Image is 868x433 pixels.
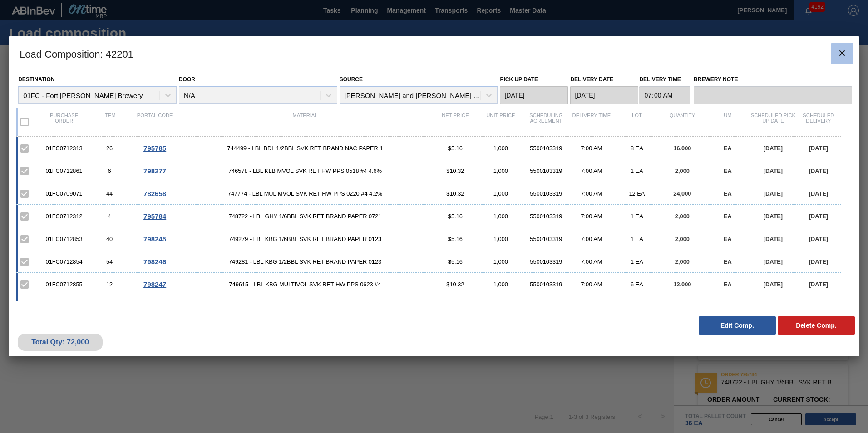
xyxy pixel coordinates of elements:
div: 7:00 AM [569,258,614,265]
div: 6 [87,167,132,174]
label: Delivery Time [639,73,690,86]
div: 5500103319 [523,167,569,174]
div: 1,000 [478,236,523,242]
span: 747774 - LBL MUL MVOL SVK RET HW PPS 0220 #4 4.2% [178,190,433,197]
span: [DATE] [809,281,828,288]
label: Door [179,76,195,83]
span: 16,000 [673,145,691,152]
div: Purchase order [41,113,87,132]
div: 8 EA [614,145,660,152]
span: 748722 - LBL GHY 1/6BBL SVK RET BRAND PAPER 0721 [178,213,433,220]
div: $10.32 [433,167,478,174]
span: 12,000 [673,281,691,288]
div: Delivery Time [569,113,614,132]
div: Total Qty: 72,000 [25,338,96,346]
span: EA [724,190,732,197]
div: Item [87,113,132,132]
div: 26 [87,145,132,152]
div: 1 EA [614,167,660,174]
div: 1,000 [478,167,523,174]
div: Portal code [132,113,178,132]
div: 01FC0712313 [41,145,87,152]
div: 7:00 AM [569,145,614,152]
div: $5.16 [433,258,478,265]
div: Scheduled Pick up Date [750,113,796,132]
div: 7:00 AM [569,236,614,242]
div: Net Price [433,113,478,132]
div: Go to Order [132,235,178,243]
div: Quantity [660,113,705,132]
span: [DATE] [764,258,783,265]
div: 1,000 [478,190,523,197]
div: 5500103319 [523,145,569,152]
span: 2,000 [675,258,690,265]
div: Scheduling Agreement [523,113,569,132]
div: 44 [87,190,132,197]
div: 1,000 [478,145,523,152]
span: 795784 [143,212,166,220]
span: EA [724,167,732,174]
div: 1 EA [614,258,660,265]
span: 2,000 [675,167,690,174]
div: 7:00 AM [569,190,614,197]
span: 798247 [143,280,166,288]
span: 798246 [143,258,166,266]
div: 7:00 AM [569,213,614,220]
span: [DATE] [809,236,828,242]
span: [DATE] [764,190,783,197]
div: Go to Order [132,167,178,175]
div: 01FC0712853 [41,236,87,242]
span: [DATE] [809,167,828,174]
span: [DATE] [764,167,783,174]
div: Material [178,113,433,132]
div: 01FC0712855 [41,281,87,288]
div: Scheduled Delivery [796,113,841,132]
h3: Load Composition : 42201 [9,36,859,71]
div: Go to Order [132,258,178,266]
div: Lot [614,113,660,132]
div: 1 EA [614,236,660,242]
div: Go to Order [132,280,178,288]
span: [DATE] [764,281,783,288]
span: [DATE] [764,236,783,242]
div: 1,000 [478,281,523,288]
div: 12 [87,281,132,288]
div: 7:00 AM [569,167,614,174]
label: Pick up Date [500,76,538,83]
div: 54 [87,258,132,265]
label: Destination [18,76,54,83]
input: mm/dd/yyyy [500,86,568,104]
label: Source [340,76,363,83]
span: 749281 - LBL KBG 1/2BBL SVK RET BRAND PAPER 0123 [178,258,433,265]
span: EA [724,258,732,265]
div: $5.16 [433,213,478,220]
span: 798245 [143,235,166,243]
div: $5.16 [433,145,478,152]
div: 01FC0712854 [41,258,87,265]
div: 01FC0709071 [41,190,87,197]
button: Edit Comp. [699,316,776,335]
span: 749279 - LBL KBG 1/6BBL SVK RET BRAND PAPER 0123 [178,236,433,242]
div: 1,000 [478,258,523,265]
span: [DATE] [809,145,828,152]
span: 746578 - LBL KLB MVOL SVK RET HW PPS 0518 #4 4.6% [178,167,433,174]
div: 01FC0712312 [41,213,87,220]
input: mm/dd/yyyy [570,86,638,104]
span: 24,000 [673,190,691,197]
span: EA [724,236,732,242]
div: UM [705,113,750,132]
div: Unit Price [478,113,523,132]
span: [DATE] [809,258,828,265]
span: 798277 [143,167,166,175]
div: 5500103319 [523,190,569,197]
span: EA [724,213,732,220]
div: Go to Order [132,144,178,152]
span: [DATE] [764,213,783,220]
div: $10.32 [433,190,478,197]
span: 2,000 [675,213,690,220]
div: 5500103319 [523,258,569,265]
div: $10.32 [433,281,478,288]
div: 5500103319 [523,281,569,288]
div: 5500103319 [523,213,569,220]
div: $5.16 [433,236,478,242]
